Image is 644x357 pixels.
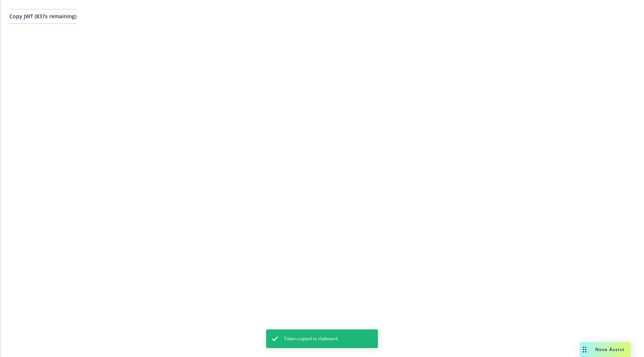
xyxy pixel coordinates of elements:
[580,342,589,357] div: Drag to move
[580,342,631,357] button: Nova Assist
[595,346,625,353] span: Nova Assist
[284,335,338,342] span: Token copied to clipboard.
[9,13,76,20] span: Copy JWT ( 837 s remaining)
[9,9,76,24] button: Copy JWT (837s remaining)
